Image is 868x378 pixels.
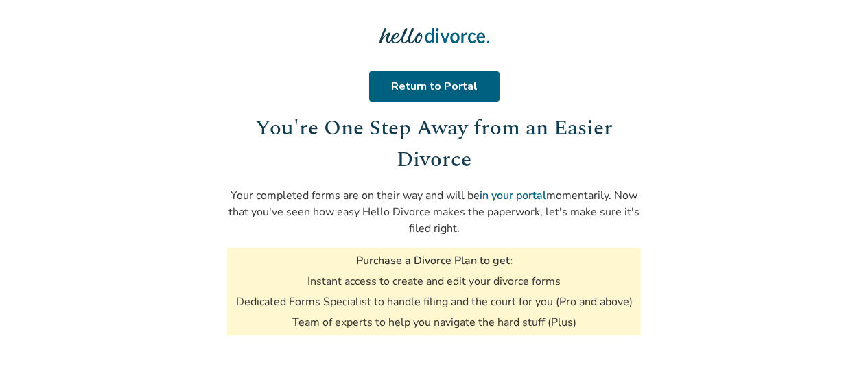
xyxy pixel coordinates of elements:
a: Return to Portal [372,71,497,102]
img: Hello Divorce Logo [379,22,489,49]
li: Dedicated Forms Specialist to handle filing and the court for you (Pro and above) [236,294,633,309]
h3: Purchase a Divorce Plan to get: [356,253,513,268]
p: Your completed forms are on their way and will be momentarily. Now that you've seen how easy Hell... [227,187,641,237]
h1: You're One Step Away from an Easier Divorce [227,113,641,176]
li: Team of experts to help you navigate the hard stuff (Plus) [292,315,576,330]
li: Instant access to create and edit your divorce forms [307,274,561,289]
a: in your portal [480,188,546,203]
